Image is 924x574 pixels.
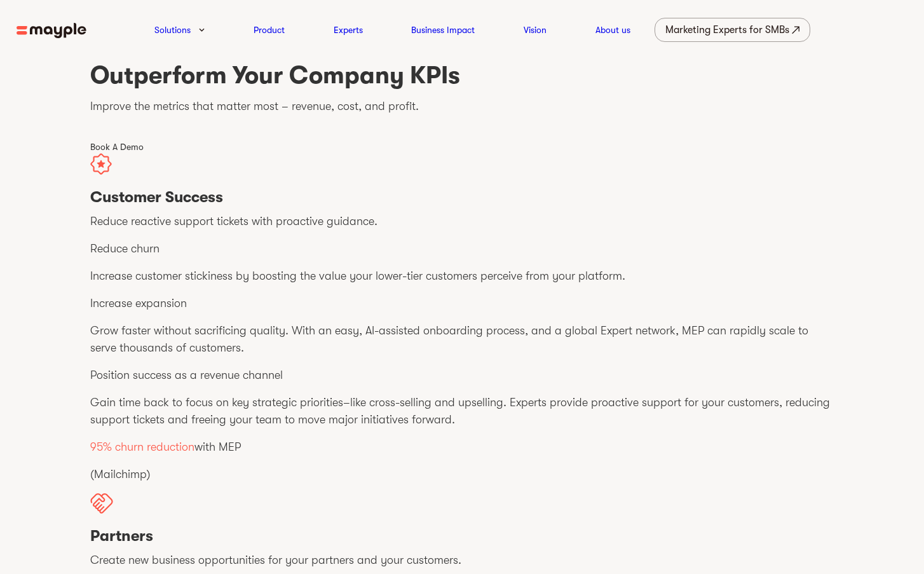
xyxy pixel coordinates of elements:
img: arrow-down [199,28,205,32]
p: Improve the metrics that matter most – revenue, cost, and profit. [90,98,834,115]
p: Create new business opportunities for your partners and your customers. [90,552,834,569]
p: Reduce churn [90,240,834,257]
a: Solutions [154,22,191,38]
p: Increase customer stickiness by boosting the value your lower-tier customers perceive from your p... [90,268,834,285]
h3: Partners [90,526,834,545]
a: Experts [334,22,363,38]
p: Increase expansion [90,295,834,312]
h1: Outperform Your Company KPIs [90,60,834,91]
a: Marketing Experts for SMBs [655,18,810,42]
p: Grow faster without sacrificing quality. With an easy, AI-assisted onboarding process, and a glob... [90,322,834,357]
img: customer-success [90,493,113,514]
div: Marketing Experts for SMBs [665,21,789,39]
p: with MEP [90,439,834,456]
p: Reduce reactive support tickets with proactive guidance. [90,213,834,230]
a: Product [254,22,285,38]
img: mayple-logo [17,23,86,39]
img: customer-success [90,153,112,175]
div: Book A Demo [90,140,834,153]
a: About us [595,22,630,38]
a: Vision [524,22,547,38]
span: 95% churn reduction [90,441,194,453]
a: Business Impact [411,22,475,38]
p: Position success as a revenue channel [90,367,834,384]
h3: Customer Success [90,188,834,207]
p: (Mailchimp) [90,466,834,483]
p: Gain time back to focus on key strategic priorities–like cross-selling and upselling. Experts pro... [90,394,834,428]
